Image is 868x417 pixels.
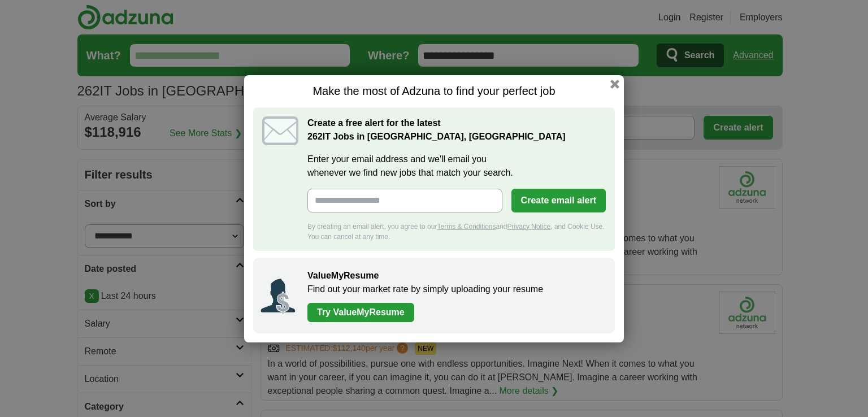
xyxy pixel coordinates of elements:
strong: IT Jobs in [GEOGRAPHIC_DATA], [GEOGRAPHIC_DATA] [307,132,566,141]
a: Terms & Conditions [437,223,496,231]
div: By creating an email alert, you agree to our and , and Cookie Use. You can cancel at any time. [307,221,606,242]
h2: ValueMyResume [307,269,604,283]
p: Find out your market rate by simply uploading your resume [307,283,604,296]
h2: Create a free alert for the latest [307,116,606,144]
a: Try ValueMyResume [307,303,414,322]
button: Create email alert [511,189,606,212]
span: 262 [307,130,323,144]
h1: Make the most of Adzuna to find your perfect job [253,84,615,98]
label: Enter your email address and we'll email you whenever we find new jobs that match your search. [307,153,606,180]
img: icon_email.svg [262,116,298,145]
a: Privacy Notice [507,223,551,231]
